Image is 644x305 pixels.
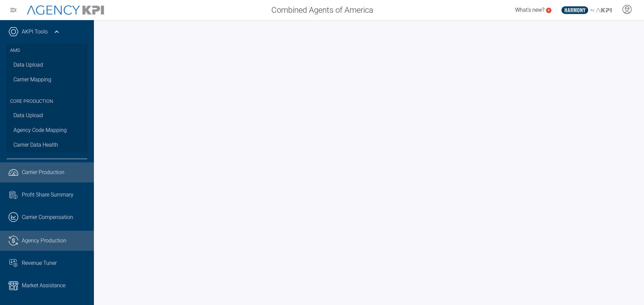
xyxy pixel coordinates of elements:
span: Agency Production [22,237,66,245]
span: Carrier Production [22,168,64,176]
a: 5 [546,8,551,13]
a: Carrier Data Health [7,138,87,152]
span: Combined Agents of America [271,4,373,16]
span: Carrier Compensation [22,213,73,221]
span: Market Assistance [22,282,65,290]
span: Revenue Tuner [22,259,57,267]
a: Carrier Mapping [7,72,87,87]
a: Agency Code Mapping [7,123,87,138]
span: Carrier Data Health [13,141,58,149]
span: What's new? [515,7,544,13]
h3: Core Production [10,90,84,108]
h3: AMS [10,44,84,58]
span: Profit Share Summary [22,191,73,199]
a: Data Upload [7,108,87,123]
img: AgencyKPI [27,5,104,15]
a: AKPI Tools [22,28,48,36]
a: Data Upload [7,58,87,72]
text: 5 [548,8,550,12]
